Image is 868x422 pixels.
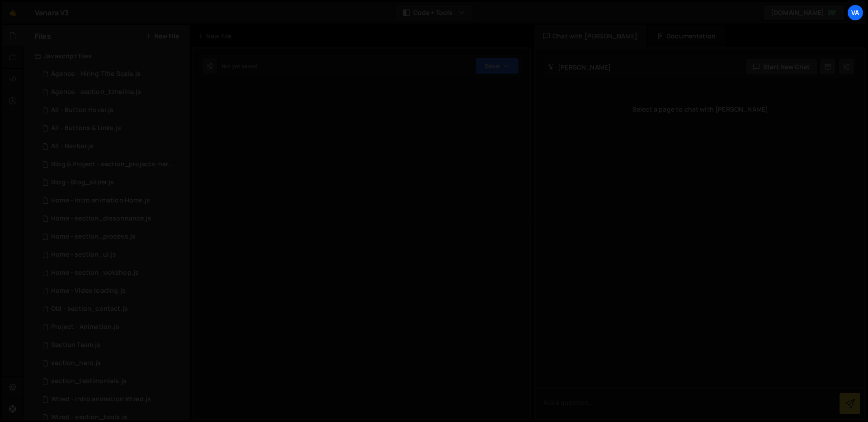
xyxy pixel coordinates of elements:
div: Agence - Hiring Title Scale.js [51,70,141,78]
div: 7916/25302.js [35,119,190,137]
div: 7916/16891.js [35,228,190,246]
div: 7916/25784.js [35,155,193,173]
div: All - Button Hover.js [51,106,113,114]
div: 7916/15964.js [35,192,190,210]
div: 7916/16824.js [35,210,190,228]
div: Agence - section_timeline.js [51,88,141,96]
div: 7916/26958.js [35,65,190,83]
a: 🤙 [2,2,24,23]
div: section_testimonials.js [51,377,127,385]
div: Home - section_process.js [51,233,136,241]
div: 7916/44836.js [35,137,190,155]
div: 7916/25296.js [35,354,190,372]
div: Javascript files [24,47,190,65]
div: Vanara V3 [35,7,69,18]
div: 7916/25310.js [35,390,190,408]
div: 7916/33042.js [35,173,190,192]
div: Section Team.js [51,341,100,349]
div: 7916/25722.js [35,318,190,336]
div: Wized - section_tools.js [51,413,127,422]
div: 7916/22356.js [35,372,190,390]
a: [DOMAIN_NAME] [763,5,844,21]
button: Code + Tools [396,5,472,21]
div: section_hero.js [51,359,101,367]
div: Project - Animation.js [51,323,119,331]
div: Old - section_contact.js [51,305,128,313]
div: Not yet saved [222,62,257,70]
div: Home - Intro animation Home.js [51,197,150,205]
div: 7916/34580.js [35,282,190,300]
div: 7916/25474.js [35,101,190,119]
div: Home - section_wokshop.js [51,269,139,277]
div: 7916/34808.js [35,336,190,354]
div: Home - Video loading.js [51,287,126,295]
button: Start new chat [745,59,817,75]
div: 7916/26938.js [35,300,190,318]
div: All - Buttons & Links.js [51,124,121,132]
div: Home - section_ui.js [51,251,116,259]
div: New File [197,32,235,41]
div: Blog - Blog_slider.js [51,178,114,187]
a: Va [847,5,863,21]
button: New File [145,33,179,40]
div: 7916/25715.js [35,83,190,101]
h2: Files [35,31,51,41]
div: 7916/23895.js [35,264,190,282]
button: Save [475,58,519,74]
div: Chat with [PERSON_NAME] [534,25,646,47]
div: All - Navbar.js [51,142,94,150]
div: Wized - Intro animation Wized.js [51,395,151,403]
div: Home - section_dissonnance.js [51,215,151,223]
div: 7916/24075.js [35,246,190,264]
div: Documentation [648,25,725,47]
h2: [PERSON_NAME] [548,63,611,71]
div: Blog & Project - section_projects-hero.js [51,160,176,169]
